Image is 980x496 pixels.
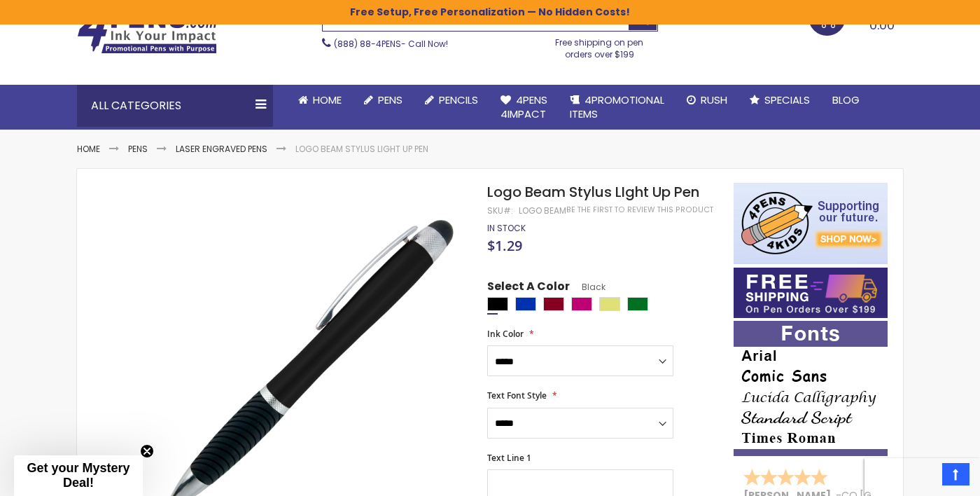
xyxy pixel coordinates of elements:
[414,85,489,116] a: Pencils
[543,297,564,311] div: Burgundy
[675,85,738,116] a: Rush
[864,458,980,496] iframe: Google Customer Reviews
[489,85,559,130] a: 4Pens4impact
[570,281,605,293] span: Black
[487,279,570,298] span: Select A Color
[570,92,664,121] span: 4PROMOTIONAL ITEMS
[128,143,148,155] a: Pens
[487,452,531,464] span: Text Line 1
[487,223,526,234] div: Availability
[599,297,620,311] div: Gold
[353,85,414,116] a: Pens
[701,92,727,107] span: Rush
[140,444,154,458] button: Close teaser
[487,222,526,234] span: In stock
[487,297,508,311] div: Black
[14,455,143,496] div: Get your Mystery Deal!Close teaser
[77,143,100,155] a: Home
[27,461,129,490] span: Get your Mystery Deal!
[334,38,448,50] span: - Call Now!
[334,38,401,50] a: (888) 88-4PENS
[487,328,524,340] span: Ink Color
[313,92,342,107] span: Home
[832,92,860,107] span: Blog
[378,92,402,107] span: Pens
[519,205,566,216] div: logo beam
[627,297,648,311] div: Green
[764,92,810,107] span: Specials
[566,205,713,215] a: Be the first to review this product
[738,85,821,116] a: Specials
[487,205,513,216] strong: SKU
[487,390,547,401] span: Text Font Style
[559,85,675,130] a: 4PROMOTIONALITEMS
[77,9,217,54] img: 4Pens Custom Pens and Promotional Products
[77,85,273,127] div: All Categories
[439,92,478,107] span: Pencils
[295,144,428,155] li: Logo Beam Stylus LIght Up Pen
[500,92,547,121] span: 4Pens 4impact
[821,85,871,116] a: Blog
[515,297,536,311] div: Blue
[734,321,888,456] img: font-personalization-examples
[176,143,267,155] a: Laser Engraved Pens
[487,182,699,202] span: Logo Beam Stylus LIght Up Pen
[287,85,353,116] a: Home
[734,183,888,264] img: 4pens 4 kids
[541,32,659,60] div: Free shipping on pen orders over $199
[487,236,522,255] span: $1.29
[869,16,895,34] span: 0.00
[734,268,888,318] img: Free shipping on orders over $199
[571,297,592,311] div: Fushia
